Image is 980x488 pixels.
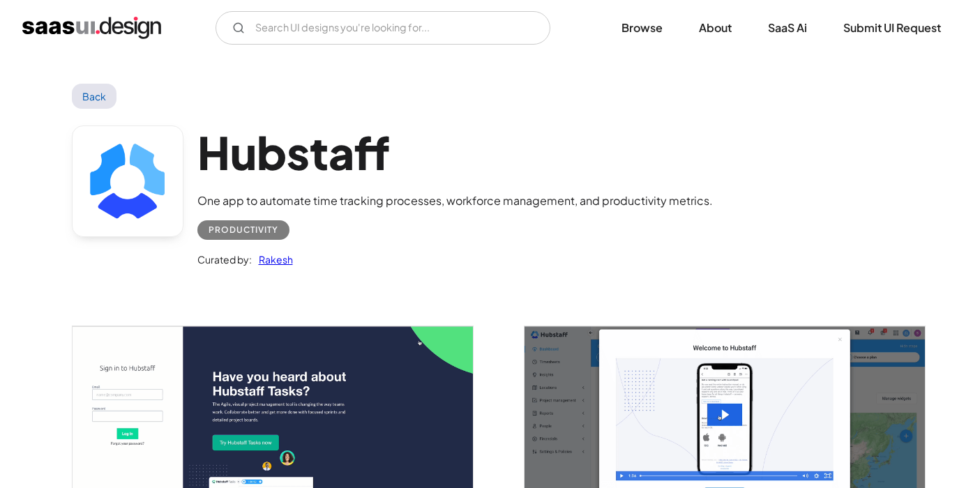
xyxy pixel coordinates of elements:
a: SaaS Ai [751,13,824,43]
a: Browse [605,13,679,43]
a: Rakesh [252,251,293,268]
form: Email Form [216,11,550,45]
div: Productivity [209,222,278,238]
div: One app to automate time tracking processes, workforce management, and productivity metrics. [197,192,713,209]
a: home [22,17,161,39]
input: Search UI designs you're looking for... [216,11,550,45]
a: Back [72,84,117,109]
a: Submit UI Request [827,13,958,43]
h1: Hubstaff [197,125,713,179]
a: About [682,13,748,43]
div: Curated by: [197,251,252,268]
